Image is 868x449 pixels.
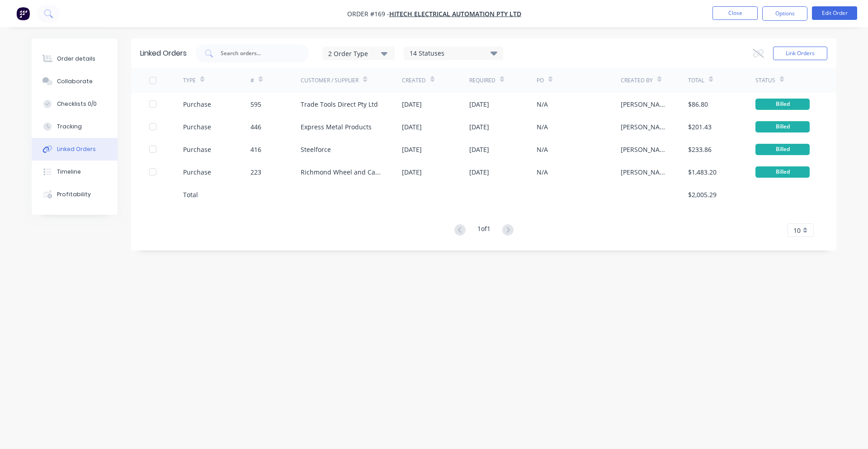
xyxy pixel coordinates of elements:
div: N/A [537,167,548,177]
div: Created [402,76,426,85]
div: # [250,76,254,85]
button: Linked Orders [32,138,118,161]
button: 2 Order Type [322,47,395,60]
div: Billed [755,144,810,155]
div: $233.86 [688,145,712,154]
div: Timeline [57,168,81,176]
div: Collaborate [57,77,93,85]
div: Richmond Wheel and Castor Co [301,167,384,177]
div: Purchase [183,167,211,177]
div: [DATE] [402,122,422,132]
div: Purchase [183,145,211,154]
div: Customer / Supplier [301,76,359,85]
div: $201.43 [688,122,712,132]
div: [PERSON_NAME] [621,122,670,132]
div: Billed [755,99,810,110]
div: Created By [621,76,653,85]
div: [DATE] [469,167,489,177]
div: $86.80 [688,99,708,109]
div: Billed [755,121,810,132]
div: Total [183,190,198,199]
div: Linked Orders [140,48,187,59]
div: PO [537,76,544,85]
div: N/A [537,145,548,154]
div: Tracking [57,123,82,131]
div: 595 [250,99,261,109]
div: Express Metal Products [301,122,372,132]
button: Link Orders [773,47,827,60]
div: [PERSON_NAME] [621,167,670,177]
div: [DATE] [469,122,489,132]
button: Checklists 0/0 [32,93,118,115]
div: [DATE] [469,145,489,154]
div: Steelforce [301,145,331,154]
button: Profitability [32,183,118,206]
div: [DATE] [402,99,422,109]
div: [PERSON_NAME] [621,145,670,154]
div: 446 [250,122,261,132]
div: Required [469,76,495,85]
button: Close [712,6,758,20]
div: [DATE] [402,145,422,154]
div: 223 [250,167,261,177]
a: Hitech Electrical Automation Pty Ltd [389,9,521,18]
button: Timeline [32,161,118,183]
div: Linked Orders [57,145,96,153]
button: Tracking [32,115,118,138]
button: Order details [32,47,118,70]
input: Search orders... [220,49,295,58]
span: 10 [793,226,801,235]
img: Factory [16,7,30,20]
span: Order #169 - [347,9,389,18]
div: Purchase [183,122,211,132]
div: Total [688,76,704,85]
div: Trade Tools Direct Pty Ltd [301,99,378,109]
button: Options [762,6,807,21]
div: [DATE] [402,167,422,177]
div: TYPE [183,76,196,85]
div: N/A [537,99,548,109]
div: Billed [755,166,810,178]
div: [DATE] [469,99,489,109]
div: Checklists 0/0 [57,100,97,108]
div: 1 of 1 [477,224,491,237]
div: $2,005.29 [688,190,717,199]
button: Collaborate [32,70,118,93]
div: 2 Order Type [328,48,389,58]
div: $1,483.20 [688,167,717,177]
div: 14 Statuses [404,48,503,58]
div: Purchase [183,99,211,109]
div: N/A [537,122,548,132]
div: Order details [57,55,95,63]
button: Edit Order [812,6,857,20]
div: [PERSON_NAME] [621,99,670,109]
div: Profitability [57,190,91,199]
div: 416 [250,145,261,154]
div: Status [755,76,775,85]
